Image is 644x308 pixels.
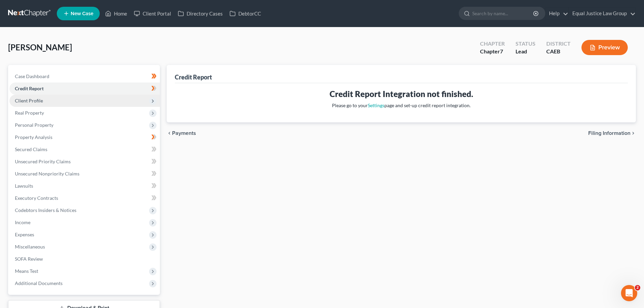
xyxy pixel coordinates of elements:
[9,192,160,204] a: Executory Contracts
[472,7,534,20] input: Search by name...
[569,7,636,20] a: Equal Justice Law Group
[15,280,63,286] span: Additional Documents
[635,285,640,290] span: 2
[15,98,43,103] span: Client Profile
[71,11,93,16] span: New Case
[546,48,571,55] div: CAEB
[15,134,52,140] span: Property Analysis
[167,131,196,136] button: chevron_left Payments
[15,268,38,274] span: Means Test
[180,102,622,109] p: Please go to your page and set-up credit report integration.
[9,131,160,143] a: Property Analysis
[15,244,45,250] span: Miscellaneous
[15,86,44,91] span: Credit Report
[15,256,43,262] span: SOFA Review
[480,48,505,55] div: Chapter
[500,48,503,54] span: 7
[9,180,160,192] a: Lawsuits
[226,7,264,20] a: DebtorCC
[102,7,130,20] a: Home
[180,89,622,99] h3: Credit Report Integration not finished.
[9,253,160,265] a: SOFA Review
[174,7,226,20] a: Directory Cases
[130,7,174,20] a: Client Portal
[9,156,160,168] a: Unsecured Priority Claims
[15,146,47,152] span: Secured Claims
[9,168,160,180] a: Unsecured Nonpriority Claims
[15,171,79,176] span: Unsecured Nonpriority Claims
[8,42,72,52] span: [PERSON_NAME]
[15,219,30,225] span: Income
[516,48,535,55] div: Lead
[581,40,628,55] button: Preview
[546,40,571,48] div: District
[15,195,58,201] span: Executory Contracts
[516,40,535,48] div: Status
[621,285,637,301] iframe: Intercom live chat
[15,183,33,189] span: Lawsuits
[15,232,34,237] span: Expenses
[480,40,505,48] div: Chapter
[172,131,196,136] span: Payments
[546,7,568,20] a: Help
[630,131,636,136] i: chevron_right
[15,159,71,164] span: Unsecured Priority Claims
[15,207,76,213] span: Codebtors Insiders & Notices
[15,73,49,79] span: Case Dashboard
[167,131,172,136] i: chevron_left
[368,102,384,108] a: Settings
[588,131,636,136] button: Filing Information chevron_right
[15,110,44,116] span: Real Property
[588,131,630,136] span: Filing Information
[175,73,212,81] div: Credit Report
[9,143,160,156] a: Secured Claims
[15,122,53,128] span: Personal Property
[9,70,160,82] a: Case Dashboard
[9,82,160,95] a: Credit Report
